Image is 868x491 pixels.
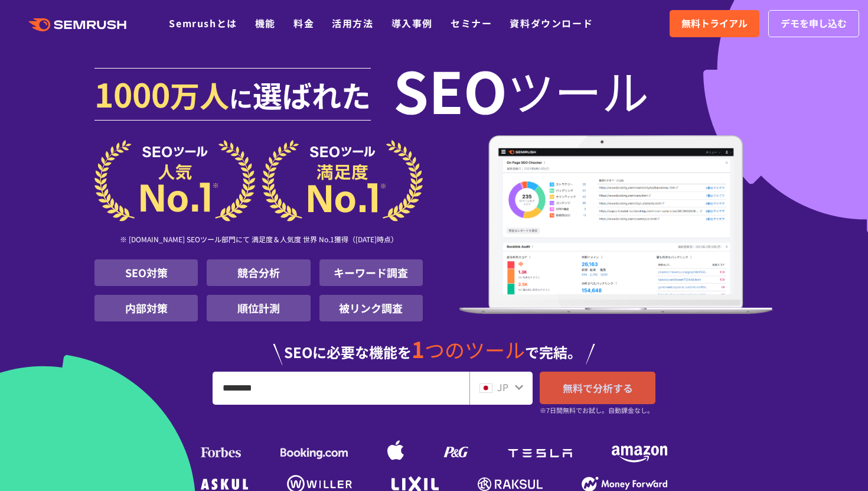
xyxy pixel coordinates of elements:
span: つのツール [425,335,525,364]
li: SEO対策 [94,259,198,286]
a: 活用方法 [332,16,373,30]
span: 1000 [94,70,170,117]
a: セミナー [451,16,492,30]
span: に [229,80,253,115]
div: ※ [DOMAIN_NAME] SEOツール部門にて 満足度＆人気度 世界 No.1獲得（[DATE]時点） [94,222,423,259]
small: ※7日間無料でお試し。自動課金なし。 [540,405,654,416]
span: 無料で分析する [563,381,633,395]
span: SEO [393,66,507,113]
li: 競合分析 [207,259,310,286]
input: URL、キーワードを入力してください [213,372,469,404]
li: 被リンク調査 [319,295,423,321]
a: 料金 [293,16,314,30]
div: SEOに必要な機能を [94,326,774,365]
span: JP [497,380,508,394]
a: Semrushとは [169,16,237,30]
a: 無料トライアル [670,10,759,37]
span: 選ばれた [253,73,371,116]
span: 1 [412,333,425,365]
a: 導入事例 [391,16,433,30]
a: 無料で分析する [540,372,655,404]
span: 万人 [170,73,229,116]
span: デモを申し込む [781,16,847,31]
li: 内部対策 [94,295,198,321]
a: 資料ダウンロード [510,16,593,30]
span: ツール [507,66,649,113]
span: で完結。 [525,342,582,362]
a: 機能 [255,16,276,30]
span: 無料トライアル [681,16,748,31]
li: 順位計測 [207,295,310,321]
a: デモを申し込む [768,10,859,37]
li: キーワード調査 [319,259,423,286]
